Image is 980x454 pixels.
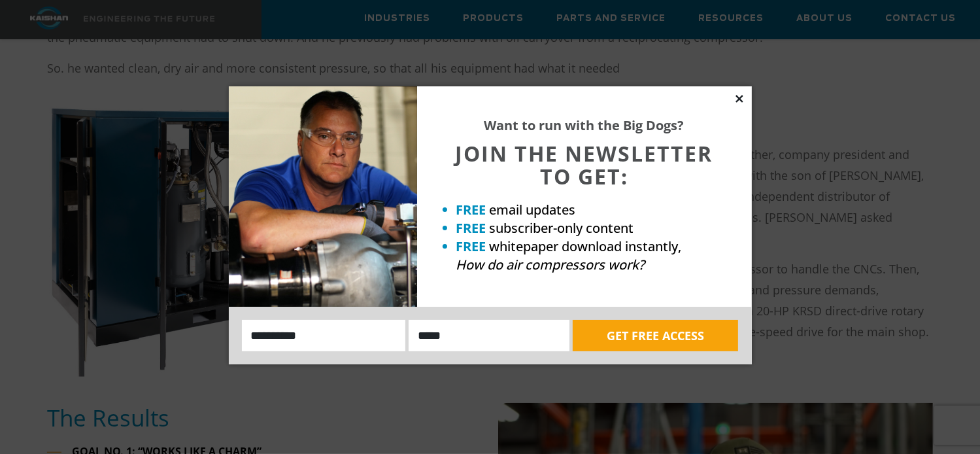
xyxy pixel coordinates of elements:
input: Name: [242,320,406,351]
span: subscriber-only content [490,219,634,237]
span: JOIN THE NEWSLETTER TO GET: [456,139,713,190]
strong: FREE [456,237,486,255]
strong: FREE [456,201,486,218]
span: email updates [490,201,576,218]
strong: FREE [456,219,486,237]
em: How do air compressors work? [456,256,645,273]
button: GET FREE ACCESS [573,320,738,351]
strong: Want to run with the Big Dogs? [484,116,684,134]
input: Email [409,320,569,351]
button: Close [734,93,745,105]
span: whitepaper download instantly, [490,237,682,255]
